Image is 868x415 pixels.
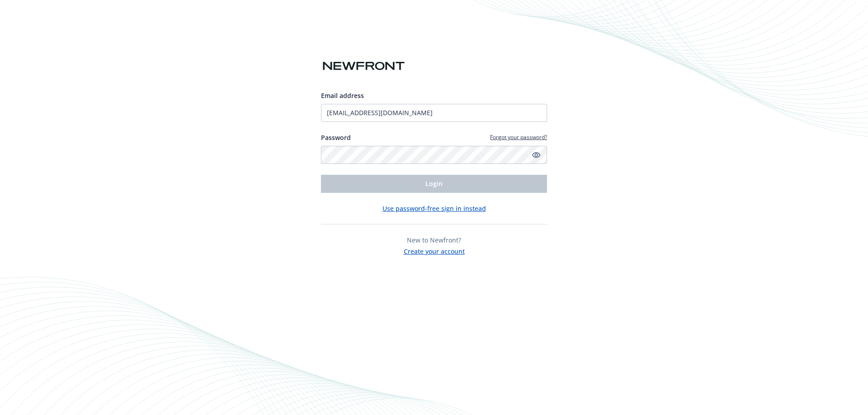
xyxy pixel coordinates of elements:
[531,149,542,160] a: Show password
[321,91,364,100] span: Email address
[382,204,486,213] button: Use password-free sign in instead
[321,146,547,164] input: Enter your password
[321,58,406,74] img: Newfront logo
[321,133,351,142] label: Password
[321,175,547,193] button: Login
[404,245,465,256] button: Create your account
[321,104,547,122] input: Enter your email
[490,133,547,141] a: Forgot your password?
[407,236,461,244] span: New to Newfront?
[425,179,443,188] span: Login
